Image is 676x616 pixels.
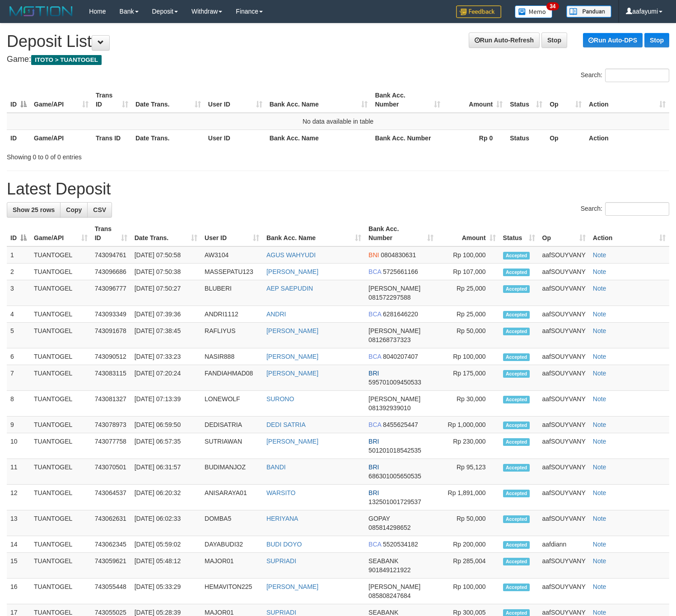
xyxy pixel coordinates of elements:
td: aafSOUYVANY [539,459,589,485]
th: User ID: activate to sort column ascending [201,221,263,246]
span: Accepted [503,541,530,549]
td: Rp 1,000,000 [437,417,499,433]
td: Rp 50,000 [437,323,499,348]
span: 34 [546,2,559,10]
label: Search: [581,69,669,82]
td: 743081327 [91,391,131,417]
td: Rp 95,123 [437,459,499,485]
span: Accepted [503,269,530,276]
a: SUPRIADI [266,557,296,565]
th: Op: activate to sort column ascending [539,221,589,246]
a: AEP SAEPUDIN [266,285,313,292]
td: aafSOUYVANY [539,246,589,264]
td: 743096777 [91,280,131,306]
td: TUANTOGEL [30,246,91,264]
span: BCA [368,310,381,318]
td: aafSOUYVANY [539,264,589,280]
td: BUDIMANJOZ [201,459,263,485]
a: Note [593,285,606,292]
td: Rp 50,000 [437,510,499,536]
td: 12 [7,485,30,510]
span: [PERSON_NAME] [368,583,420,590]
td: [DATE] 07:50:38 [131,264,201,280]
td: Rp 100,000 [437,579,499,604]
span: Copy 081268737323 to clipboard [368,336,410,343]
img: MOTION_logo.png [7,5,75,18]
th: Game/API: activate to sort column ascending [30,87,92,113]
a: Note [593,268,606,275]
td: Rp 100,000 [437,348,499,365]
a: Note [593,353,606,360]
td: 13 [7,510,30,536]
td: aafSOUYVANY [539,280,589,306]
th: Trans ID: activate to sort column ascending [92,87,132,113]
a: DEDI SATRIA [266,421,306,428]
td: BLUBERI [201,280,263,306]
td: 6 [7,348,30,365]
span: Copy 595701009450533 to clipboard [368,379,421,386]
a: ANDRI [266,310,286,318]
td: Rp 1,891,000 [437,485,499,510]
td: [DATE] 05:48:12 [131,553,201,579]
span: Copy 0804830631 to clipboard [381,251,416,259]
span: SEABANK [368,557,398,565]
th: Status: activate to sort column ascending [506,87,546,113]
th: Bank Acc. Name [266,130,372,146]
th: ID: activate to sort column descending [7,87,30,113]
span: BRI [368,489,379,496]
th: Date Trans.: activate to sort column ascending [131,221,201,246]
td: 743064537 [91,485,131,510]
img: Button%20Memo.svg [515,5,553,18]
span: Copy 5725661166 to clipboard [383,268,418,275]
span: BCA [368,421,381,428]
td: 743093349 [91,306,131,323]
td: TUANTOGEL [30,536,91,553]
td: aafSOUYVANY [539,510,589,536]
span: Accepted [503,311,530,319]
div: Showing 0 to 0 of 0 entries [7,149,275,162]
a: Run Auto-DPS [583,33,643,47]
td: SUTRIAWAN [201,433,263,459]
a: WARSITO [266,489,296,496]
span: BRI [368,370,379,377]
a: Note [593,515,606,522]
span: Accepted [503,490,530,497]
a: Show 25 rows [7,202,61,218]
td: aafSOUYVANY [539,417,589,433]
td: MAJOR01 [201,553,263,579]
a: [PERSON_NAME] [266,327,318,334]
td: aafSOUYVANY [539,485,589,510]
span: Accepted [503,328,530,335]
span: Copy 8455625447 to clipboard [383,421,418,428]
img: Feedback.jpg [456,5,501,18]
a: Note [593,489,606,496]
span: Accepted [503,421,530,429]
td: TUANTOGEL [30,417,91,433]
td: 10 [7,433,30,459]
span: Accepted [503,252,530,259]
span: BCA [368,353,381,360]
span: Accepted [503,464,530,472]
a: [PERSON_NAME] [266,353,318,360]
a: Stop [644,33,669,47]
td: 11 [7,459,30,485]
input: Search: [605,69,669,82]
td: 743062631 [91,510,131,536]
td: aafSOUYVANY [539,579,589,604]
td: aafSOUYVANY [539,553,589,579]
th: Amount: activate to sort column ascending [444,87,506,113]
span: Accepted [503,515,530,523]
th: ID [7,130,30,146]
a: Note [593,395,606,403]
span: Accepted [503,396,530,403]
span: Accepted [503,438,530,446]
th: User ID [205,130,266,146]
a: Run Auto-Refresh [469,32,540,48]
td: 743094761 [91,246,131,264]
span: Copy 081392939010 to clipboard [368,404,410,412]
td: [DATE] 07:13:39 [131,391,201,417]
td: TUANTOGEL [30,348,91,365]
td: TUANTOGEL [30,579,91,604]
td: 2 [7,264,30,280]
td: 9 [7,417,30,433]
